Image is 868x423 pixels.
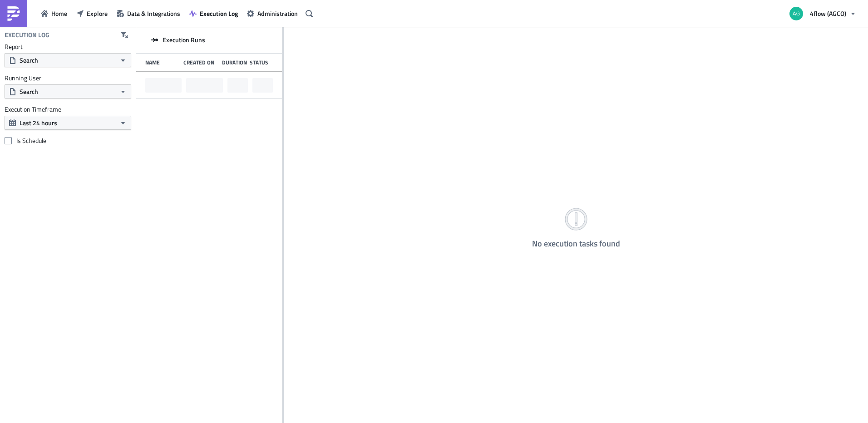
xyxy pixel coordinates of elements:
h4: No execution tasks found [532,239,620,248]
button: Explore [72,6,112,20]
span: Execution Log [200,9,238,18]
button: Administration [242,6,302,20]
button: Execution Log [185,6,242,20]
span: Home [51,9,67,18]
button: 4flow (AGCO) [784,4,861,24]
button: Home [36,6,72,20]
button: Search [5,53,131,67]
img: PushMetrics [6,6,21,21]
span: Data & Integrations [127,9,180,18]
div: Duration [222,59,245,66]
span: Execution Runs [163,36,205,44]
label: Report [5,43,131,51]
label: Is Schedule [5,137,131,145]
span: Search [20,55,38,65]
span: Search [20,87,38,96]
button: Search [5,84,131,98]
label: Execution Timeframe [5,105,131,113]
label: Running User [5,74,131,82]
button: Data & Integrations [112,6,185,20]
h4: Execution Log [5,31,49,39]
img: Avatar [789,6,804,21]
button: Clear filters [118,28,131,42]
span: Explore [87,9,108,18]
div: Status [250,59,269,66]
button: Last 24 hours [5,116,131,130]
span: 4flow (AGCO) [810,9,846,18]
div: Created On [183,59,217,66]
span: Last 24 hours [20,118,57,128]
div: Name [145,59,179,66]
span: Administration [257,9,298,18]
